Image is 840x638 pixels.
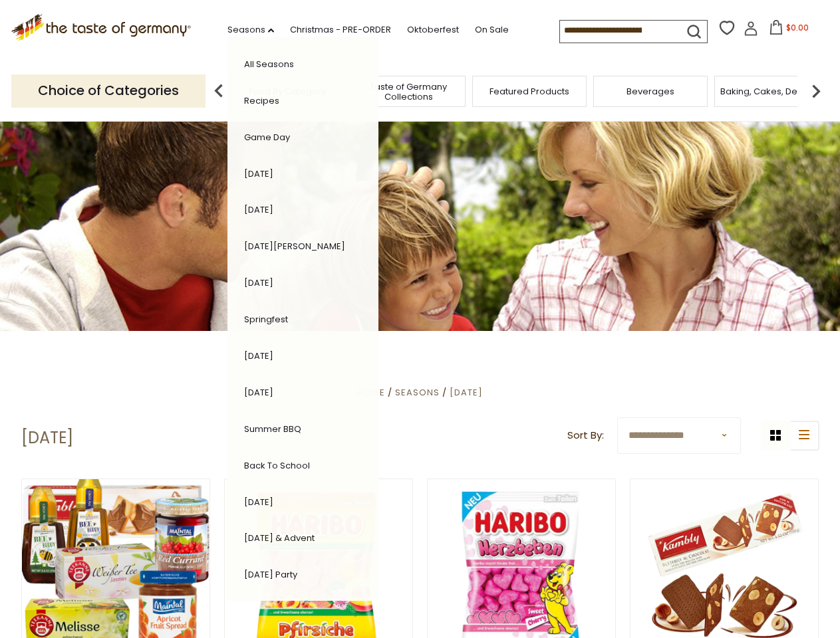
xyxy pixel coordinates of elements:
[244,568,297,581] a: [DATE] Party
[11,74,206,107] p: Choice of Categories
[244,423,301,435] a: Summer BBQ
[395,386,440,399] a: Seasons
[244,313,288,326] a: Springfest
[786,22,809,33] span: $0.00
[244,532,315,544] a: [DATE] & Advent
[244,496,273,508] a: [DATE]
[761,20,817,40] button: $0.00
[407,23,459,37] a: Oktoberfest
[227,23,274,37] a: Seasons
[803,78,829,104] img: next arrow
[450,386,483,399] a: [DATE]
[244,203,273,216] a: [DATE]
[627,86,674,96] a: Beverages
[355,82,462,102] a: Taste of Germany Collections
[244,350,273,362] a: [DATE]
[244,386,273,399] a: [DATE]
[244,131,290,144] a: Game Day
[290,23,391,37] a: Christmas - PRE-ORDER
[244,94,279,107] a: Recipes
[21,428,73,448] h1: [DATE]
[244,58,294,70] a: All Seasons
[244,276,273,289] a: [DATE]
[475,23,509,37] a: On Sale
[206,78,232,104] img: previous arrow
[567,427,604,444] label: Sort By:
[244,167,273,180] a: [DATE]
[720,86,823,96] a: Baking, Cakes, Desserts
[490,86,569,96] a: Featured Products
[244,240,345,253] a: [DATE][PERSON_NAME]
[244,459,310,472] a: Back to School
